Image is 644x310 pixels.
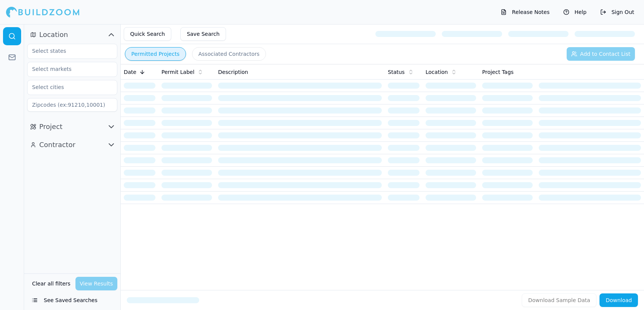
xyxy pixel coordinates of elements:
[596,6,638,18] button: Sign Out
[482,68,513,76] span: Project Tags
[30,277,72,290] button: Clear all filters
[559,6,590,18] button: Help
[39,140,75,150] span: Contractor
[27,98,117,112] input: Zipcodes (ex:91210,10001)
[125,47,186,61] button: Permitted Projects
[180,27,226,41] button: Save Search
[497,6,553,18] button: Release Notes
[27,121,117,133] button: Project
[28,62,108,76] input: Select markets
[161,68,194,76] span: Permit Label
[388,68,405,76] span: Status
[27,139,117,151] button: Contractor
[28,44,108,58] input: Select states
[599,293,638,307] button: Download
[39,29,68,40] span: Location
[192,47,266,61] button: Associated Contractors
[27,29,117,41] button: Location
[124,68,136,76] span: Date
[426,68,448,76] span: Location
[218,68,248,76] span: Description
[27,293,117,307] button: See Saved Searches
[124,27,171,41] button: Quick Search
[39,121,63,132] span: Project
[28,80,108,94] input: Select cities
